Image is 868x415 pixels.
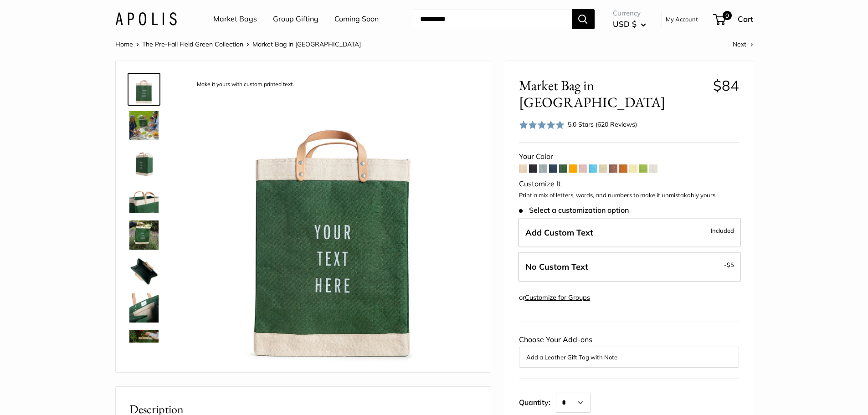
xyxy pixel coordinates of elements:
a: 0 Cart [714,12,753,26]
a: Home [115,40,133,48]
span: Select a customization option [519,206,629,215]
div: 5.0 Stars (620 Reviews) [519,118,637,131]
span: No Custom Text [525,261,588,272]
a: Customize for Groups [525,293,590,302]
span: Market Bag in [GEOGRAPHIC_DATA] [252,40,361,48]
div: Customize It [519,177,739,191]
nav: Breadcrumb [115,38,361,50]
div: 5.0 Stars (620 Reviews) [568,119,637,129]
a: Market Bags [213,12,257,26]
a: Market Bag in Field Green [128,146,160,179]
a: Next [733,40,753,48]
img: Market Bag in Field Green [129,148,159,177]
a: Group Gifting [273,12,318,26]
img: Market Bag in Field Green [129,220,159,250]
label: Leave Blank [518,252,741,282]
a: The Pre-Fall Field Green Collection [142,40,243,48]
button: USD $ [613,17,646,31]
img: description_Make it yours with custom printed text. [189,75,477,363]
span: Currency [613,7,646,20]
img: description_Take it anywhere with easy-grip handles. [129,184,159,213]
p: Print a mix of letters, words, and numbers to make it unmistakably yours. [519,191,739,200]
a: My Account [666,14,698,25]
span: - [724,259,734,270]
div: or [519,292,590,304]
label: Add Custom Text [518,218,741,248]
span: Add Custom Text [525,227,593,238]
div: Choose Your Add-ons [519,333,739,368]
span: Included [711,225,734,236]
input: Search... [413,9,572,29]
span: Cart [738,14,753,24]
span: USD $ [613,19,637,29]
a: description_Make it yours with custom printed text. [128,73,160,106]
img: Apolis [115,12,177,26]
button: Add a Leather Gift Tag with Note [526,352,732,363]
span: Market Bag in [GEOGRAPHIC_DATA] [519,77,706,111]
img: description_Inner pocket good for daily drivers. [129,293,159,323]
label: Quantity: [519,390,556,413]
a: description_Spacious inner area with room for everything. Plus water-resistant lining. [128,255,160,288]
a: Market Bag in Field Green [128,219,160,251]
span: 0 [722,11,731,20]
img: description_Make it yours with custom printed text. [129,75,159,104]
img: description_Spacious inner area with room for everything. Plus water-resistant lining. [129,257,159,286]
div: Your Color [519,150,739,164]
button: Search [572,9,595,29]
a: description_Take it anywhere with easy-grip handles. [128,182,160,215]
a: description_Inner pocket good for daily drivers. [128,292,160,324]
a: Market Bag in Field Green [128,328,160,361]
a: Market Bag in Field Green [128,109,160,142]
img: Market Bag in Field Green [129,111,159,140]
span: $5 [727,261,734,268]
span: $84 [713,77,739,94]
a: Coming Soon [334,12,379,26]
img: Market Bag in Field Green [129,330,159,359]
div: Make it yours with custom printed text. [192,78,298,91]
